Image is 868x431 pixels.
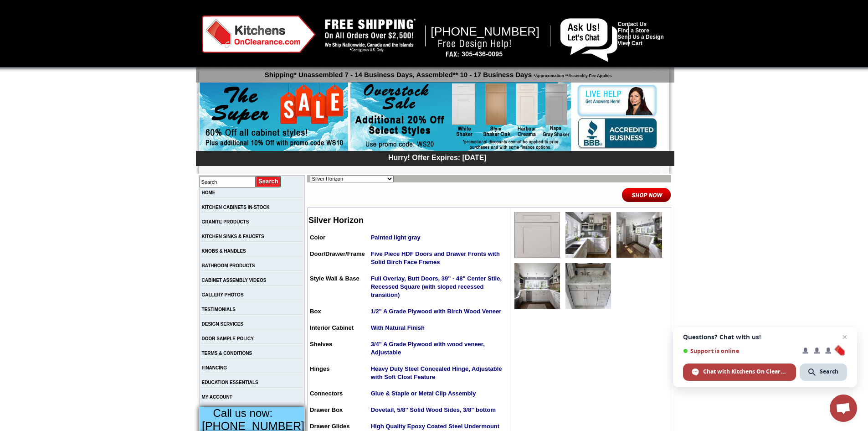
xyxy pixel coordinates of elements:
[371,390,476,397] span: Glue & Staple or Metal Clip Assembly
[202,336,254,341] a: DOOR SAMPLE POLICY
[310,275,360,282] span: Style Wall & Base
[310,324,354,331] span: Interior Cabinet
[431,25,539,38] span: [PHONE_NUMBER]
[310,308,321,315] span: Box
[308,216,509,225] h2: Silver Horizon
[532,71,612,78] span: *Approximation **Assembly Fee Applies
[618,21,647,27] a: Contact Us
[200,67,674,78] p: Shipping* Unassembled 7 - 14 Business Days, Assembled** 10 - 17 Business Days
[202,249,246,254] a: KNOBS & HANDLES
[683,363,796,381] div: Chat with Kitchens On Clearance
[310,250,365,257] span: Door/Drawer/Frame
[310,406,343,413] span: Drawer Box
[202,380,258,385] a: EDUCATION ESSENTIALS
[310,341,332,348] span: Shelves
[683,348,796,354] span: Support is online
[310,365,329,372] span: Hinges
[618,27,649,34] a: Find a Store
[371,324,425,331] strong: With Natural Finish
[371,341,485,356] strong: 3/4" A Grade Plywood with wood veneer, Adjustable
[202,263,255,268] a: BATHROOM PRODUCTS
[820,368,838,376] span: Search
[202,351,252,356] a: TERMS & CONDITIONS
[202,395,232,400] a: MY ACCOUNT
[371,275,502,298] strong: Full Overlay, Butt Doors, 39" - 48" Center Stile, Recessed Square (with sloped recessed transition)
[202,190,216,195] a: HOME
[618,40,642,47] a: View Cart
[202,16,316,53] img: Kitchens on Clearance Logo
[371,406,496,413] strong: Dovetail, 5/8" Solid Wood Sides, 3/8" bottom
[703,368,787,376] span: Chat with Kitchens On Clearance
[202,219,249,224] a: GRANITE PRODUCTS
[202,322,244,327] a: DESIGN SERVICES
[371,234,421,241] strong: Painted light gray
[202,307,236,312] a: TESTIMONIALS
[213,407,273,419] span: Call us now:
[202,292,244,297] a: GALLERY PHOTOS
[202,205,270,210] a: KITCHEN CABINETS IN-STOCK
[830,395,857,422] div: Open chat
[310,423,349,430] span: Drawer Glides
[371,365,502,380] strong: Heavy Duty Steel Concealed Hinge, Adjustable with Soft Clost Feature
[839,332,850,343] span: Close chat
[256,176,282,188] input: Submit
[618,34,664,40] a: Send Us a Design
[202,234,264,239] a: KITCHEN SINKS & FAUCETS
[202,365,227,370] a: FINANCING
[371,308,502,315] strong: 1/2" A Grade Plywood with Birch Wood Veneer
[683,333,847,341] span: Questions? Chat with us!
[200,152,674,162] div: Hurry! Offer Expires: [DATE]
[202,278,267,283] a: CABINET ASSEMBLY VIDEOS
[371,250,500,265] strong: Five Piece HDF Doors and Drawer Fronts with Solid Birch Face Frames
[310,390,343,397] span: Connectors
[800,363,847,381] div: Search
[310,234,325,241] span: Color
